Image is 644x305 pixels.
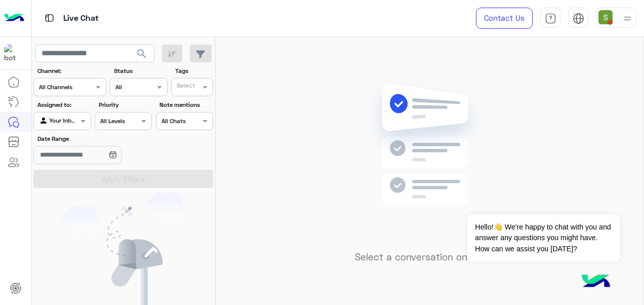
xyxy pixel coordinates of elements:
[476,8,533,29] a: Contact Us
[63,12,99,25] p: Live Chat
[37,134,151,143] label: Date Range
[4,44,22,62] img: 923305001092802
[545,13,556,24] img: tab
[99,100,151,109] label: Priority
[159,100,212,109] label: Note mentions
[4,8,24,29] img: Logo
[175,81,195,93] div: Select
[136,48,148,60] span: search
[621,12,634,25] img: profile
[540,8,560,29] a: tab
[37,100,90,109] label: Assigned to:
[130,45,154,66] button: search
[467,214,620,262] span: Hello!👋 We're happy to chat with you and answer any questions you might have. How can we assist y...
[578,264,614,300] img: hulul-logo.png
[43,12,56,24] img: tab
[598,10,613,24] img: userImage
[356,75,503,244] img: no messages
[573,13,584,24] img: tab
[37,66,105,75] label: Channel:
[33,170,213,188] button: Apply Filters
[114,66,166,75] label: Status
[175,66,212,75] label: Tags
[355,251,504,263] h5: Select a conversation on the left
